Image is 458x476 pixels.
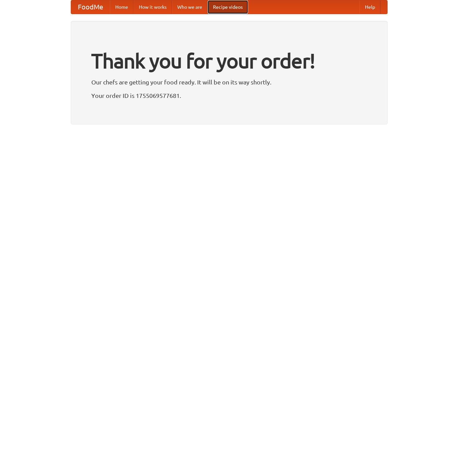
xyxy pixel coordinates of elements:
[91,45,367,77] h1: Thank you for your order!
[208,0,248,14] a: Recipe videos
[91,77,367,87] p: Our chefs are getting your food ready. It will be on its way shortly.
[71,0,110,14] a: FoodMe
[91,90,367,101] p: Your order ID is 1755069577681.
[110,0,133,14] a: Home
[133,0,172,14] a: How it works
[360,0,380,14] a: Help
[172,0,208,14] a: Who we are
